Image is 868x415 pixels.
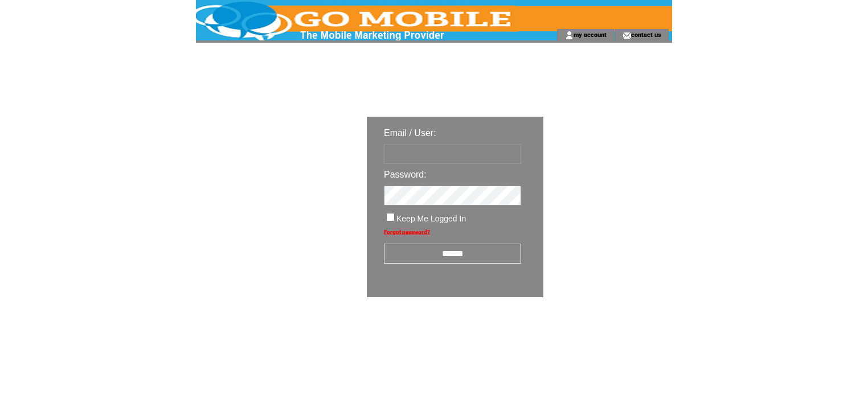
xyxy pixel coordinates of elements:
[565,31,574,40] img: account_icon.gif;jsessionid=6ADD540CCA31E459097760334525CB3C
[396,214,466,223] span: Keep Me Logged In
[384,170,427,179] span: Password:
[631,31,661,38] a: contact us
[574,31,607,38] a: my account
[623,31,631,40] img: contact_us_icon.gif;jsessionid=6ADD540CCA31E459097760334525CB3C
[576,326,633,340] img: transparent.png;jsessionid=6ADD540CCA31E459097760334525CB3C
[384,229,430,235] a: Forgot password?
[384,128,436,138] span: Email / User:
